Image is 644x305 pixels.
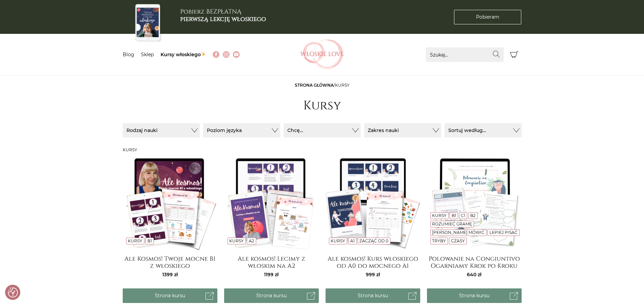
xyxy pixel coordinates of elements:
a: Kursy [128,238,142,243]
span: Pobieram [476,14,499,21]
a: Kursy [331,238,345,243]
button: Poziom języka [203,123,280,137]
a: Ale Kosmos! Twoje mocne B1 z włoskiego [123,255,217,269]
h1: Kursy [303,99,341,113]
a: Blog [123,51,134,58]
button: Chcę... [284,123,361,137]
a: B1 [147,238,152,243]
a: B1 [452,213,456,218]
a: Kursy włoskiego [161,51,206,58]
a: Strona kursu [427,288,522,303]
a: Zacząć od 0 [359,238,388,243]
a: Czasy [451,238,465,243]
a: Pobieram [454,10,521,24]
h3: Kursy [123,148,522,152]
b: pierwszą lekcję włoskiego [180,15,266,23]
a: Tryby [432,238,446,243]
span: Kursy [335,83,350,88]
h3: Pobierz BEZPŁATNĄ [180,8,266,23]
button: Preferencje co do zgód [8,287,18,298]
span: 1399 [162,271,178,278]
a: Polowanie na Congiuntivo Ogarniamy Krok po Kroku [427,255,522,269]
span: / [295,83,350,88]
img: ✨ [201,52,206,57]
button: Zakres nauki [364,123,441,137]
a: Kursy [432,213,447,218]
a: Strona kursu [224,288,319,303]
a: [PERSON_NAME] mówić [432,230,484,235]
input: Szukaj... [426,47,504,62]
a: Kursy [229,238,244,243]
img: Włoskielove [300,39,344,70]
button: Sortuj według... [445,123,522,137]
a: A2 [249,238,254,243]
span: 1199 [264,271,279,278]
a: Strona kursu [326,288,420,303]
img: Revisit consent button [8,287,18,298]
a: Lepiej pisać [490,230,518,235]
a: B2 [470,213,476,218]
a: Rozumieć gramę [432,221,472,226]
a: Ale kosmos! Kurs włoskiego od A0 do mocnego A1 [326,255,420,269]
a: Strona kursu [123,288,217,303]
button: Rodzaj nauki [123,123,200,137]
span: 999 [366,271,380,278]
a: Strona główna [295,83,334,88]
span: 640 [467,271,481,278]
button: Koszyk [507,47,522,62]
a: A1 [350,238,355,243]
a: C1 [461,213,465,218]
a: Ale kosmos! Lecimy z włoskim na A2 [224,255,319,269]
a: Sklep [141,51,154,58]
